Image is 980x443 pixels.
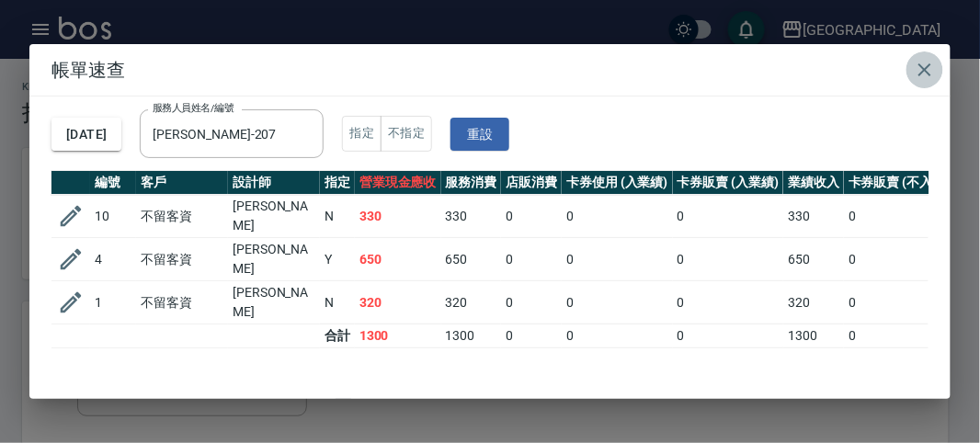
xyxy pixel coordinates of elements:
[441,195,502,238] td: 330
[844,324,967,348] td: 0
[228,195,320,238] td: [PERSON_NAME]
[783,238,844,281] td: 650
[441,324,502,348] td: 1300
[501,171,562,195] th: 店販消費
[320,195,355,238] td: N
[844,195,967,238] td: 0
[673,281,784,324] td: 0
[228,281,320,324] td: [PERSON_NAME]
[783,281,844,324] td: 320
[90,171,136,195] th: 編號
[562,324,673,348] td: 0
[844,281,967,324] td: 0
[90,281,136,324] td: 1
[450,118,509,152] button: 重設
[783,195,844,238] td: 330
[320,238,355,281] td: Y
[441,281,502,324] td: 320
[501,324,562,348] td: 0
[355,324,441,348] td: 1300
[355,238,441,281] td: 650
[501,238,562,281] td: 0
[783,324,844,348] td: 1300
[320,324,355,348] td: 合計
[320,281,355,324] td: N
[501,281,562,324] td: 0
[562,238,673,281] td: 0
[320,171,355,195] th: 指定
[228,171,320,195] th: 設計師
[90,195,136,238] td: 10
[136,171,228,195] th: 客戶
[90,238,136,281] td: 4
[501,195,562,238] td: 0
[844,171,967,195] th: 卡券販賣 (不入業績)
[562,281,673,324] td: 0
[29,44,951,96] h2: 帳單速查
[355,281,441,324] td: 320
[228,238,320,281] td: [PERSON_NAME]
[136,195,228,238] td: 不留客資
[51,118,121,152] button: [DATE]
[562,195,673,238] td: 0
[381,116,432,152] button: 不指定
[673,171,784,195] th: 卡券販賣 (入業績)
[844,238,967,281] td: 0
[342,116,382,152] button: 指定
[153,101,234,115] label: 服務人員姓名/編號
[136,238,228,281] td: 不留客資
[562,171,673,195] th: 卡券使用 (入業績)
[441,238,502,281] td: 650
[355,171,441,195] th: 營業現金應收
[673,324,784,348] td: 0
[355,195,441,238] td: 330
[441,171,502,195] th: 服務消費
[136,281,228,324] td: 不留客資
[783,171,844,195] th: 業績收入
[673,238,784,281] td: 0
[673,195,784,238] td: 0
